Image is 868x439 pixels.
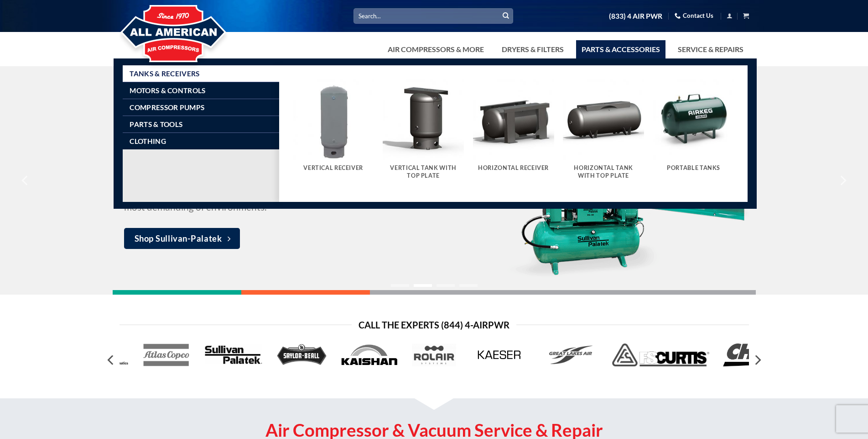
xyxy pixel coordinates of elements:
[353,8,513,23] input: Search…
[609,8,662,24] a: (833) 4 AIR PWR
[391,284,409,287] li: Page dot 1
[124,228,240,249] a: Shop Sullivan-Palatek
[17,158,34,203] button: Previous
[473,79,554,160] img: Horizontal Receiver
[473,79,554,181] a: Visit product category Horizontal Receiver
[672,40,749,58] a: Service & Repairs
[499,9,513,23] button: Submit
[653,79,734,181] a: Visit product category Portable Tanks
[563,79,644,189] a: Visit product category Horizontal Tank With Top Plate
[658,164,730,172] h5: Portable Tanks
[563,79,644,160] img: Horizontal Tank With Top Plate
[459,284,478,287] li: Page dot 4
[834,158,851,203] button: Next
[653,79,734,160] img: Portable Tanks
[130,104,204,111] span: Compressor Pumps
[130,138,166,145] span: Clothing
[496,40,569,58] a: Dryers & Filters
[130,87,205,94] span: Motors & Controls
[478,164,550,172] h5: Horizontal Receiver
[567,164,639,180] h5: Horizontal Tank With Top Plate
[387,164,459,180] h5: Vertical Tank With Top Plate
[103,351,120,369] button: Previous
[130,70,199,77] span: Tanks & Receivers
[293,79,374,181] a: Visit product category Vertical Receiver
[383,79,464,189] a: Visit product category Vertical Tank With Top Plate
[135,232,222,245] span: Shop Sullivan-Palatek
[727,10,733,21] a: Login
[130,121,182,128] span: Parts & Tools
[576,40,665,58] a: Parts & Accessories
[675,9,713,23] a: Contact Us
[437,284,455,287] li: Page dot 3
[293,79,374,160] img: Vertical Receiver
[414,284,432,287] li: Page dot 2
[359,317,509,332] span: Call the Experts (844) 4-AirPwr
[382,40,489,58] a: Air Compressors & More
[383,79,464,160] img: Vertical Tank With Top Plate
[749,351,765,369] button: Next
[297,164,369,172] h5: Vertical Receiver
